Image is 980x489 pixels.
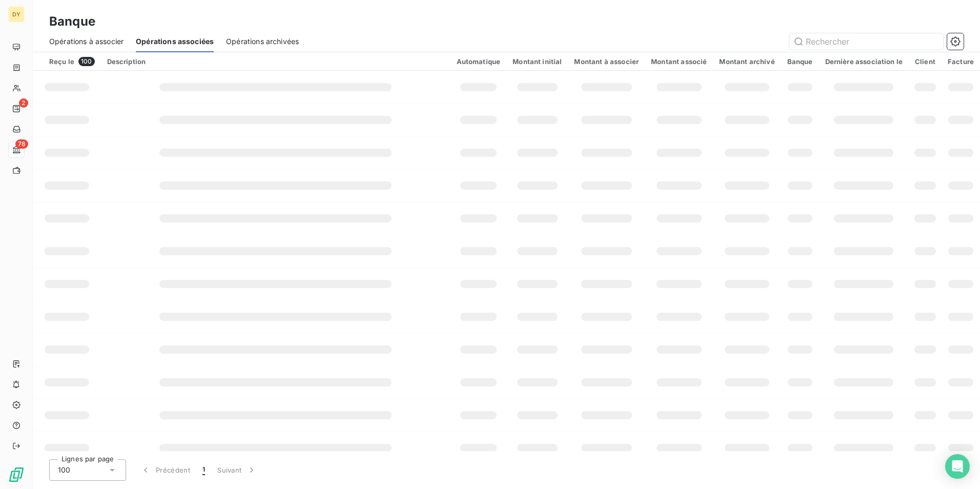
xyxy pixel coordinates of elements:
span: Opérations associées [136,36,214,47]
div: Client [915,57,935,66]
span: 100 [78,57,94,66]
div: Facture [948,57,974,66]
h3: Banque [49,12,95,31]
img: Logo LeanPay [8,466,25,483]
span: 1 [202,465,205,475]
div: Montant à associer [574,57,639,66]
div: Banque [787,57,813,66]
div: DY [8,6,25,23]
span: Opérations à associer [49,36,124,47]
div: Reçu le [49,57,95,66]
span: Opérations archivées [226,36,299,47]
div: Open Intercom Messenger [945,454,970,479]
div: Dernière association le [825,57,903,66]
div: Description [107,57,444,66]
div: Montant associé [651,57,707,66]
div: Automatique [457,57,501,66]
div: Montant initial [513,57,562,66]
span: 78 [15,139,28,149]
button: 1 [196,459,211,481]
div: Montant archivé [719,57,774,66]
span: 100 [58,465,70,475]
button: Suivant [211,459,263,481]
span: 2 [19,98,28,108]
input: Rechercher [789,33,943,50]
button: Précédent [134,459,196,481]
